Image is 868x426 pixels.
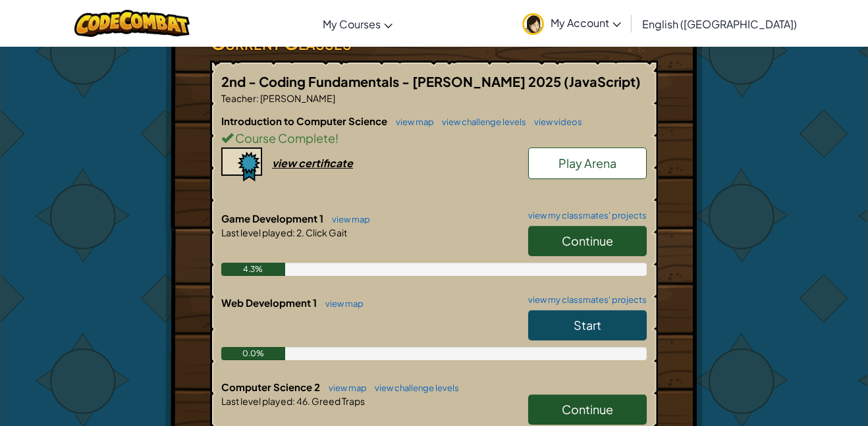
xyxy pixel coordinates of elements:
span: English ([GEOGRAPHIC_DATA]) [642,17,797,31]
div: 4.3% [221,263,285,276]
div: view certificate [272,156,353,170]
span: Play Arena [558,155,616,171]
span: Introduction to Computer Science [221,115,389,127]
span: Computer Science 2 [221,381,322,393]
span: Start [574,317,601,333]
span: 2nd - Coding Fundamentals - [PERSON_NAME] 2025 [221,73,564,90]
span: Continue [562,233,613,248]
a: view challenge levels [368,383,459,393]
span: My Courses [323,17,381,31]
span: Greed Traps [310,395,365,407]
a: view map [389,117,434,127]
a: view certificate [221,156,353,170]
span: [PERSON_NAME] [259,92,335,104]
a: My Account [516,3,628,44]
span: Last level played [221,395,292,407]
span: Game Development 1 [221,212,325,225]
span: My Account [551,16,621,30]
a: view map [322,383,367,393]
span: Web Development 1 [221,296,319,309]
span: 46. [295,395,310,407]
img: avatar [522,13,544,35]
span: Course Complete [233,130,335,146]
span: : [256,92,259,104]
img: CodeCombat logo [74,10,190,37]
span: : [292,395,295,407]
a: My Courses [316,6,399,41]
img: certificate-icon.png [221,147,262,182]
a: view map [319,298,364,309]
span: Teacher [221,92,256,104]
a: view map [325,214,370,225]
span: Continue [562,402,613,417]
a: view videos [528,117,582,127]
span: (JavaScript) [564,73,641,90]
div: 0.0% [221,347,285,360]
span: ! [335,130,339,146]
a: view my classmates' projects [522,296,647,304]
span: Click Gait [304,226,347,238]
a: view challenge levels [435,117,526,127]
span: 2. [295,226,304,238]
span: : [292,226,295,238]
span: Last level played [221,226,292,238]
a: view my classmates' projects [522,211,647,220]
a: English ([GEOGRAPHIC_DATA]) [636,6,803,41]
